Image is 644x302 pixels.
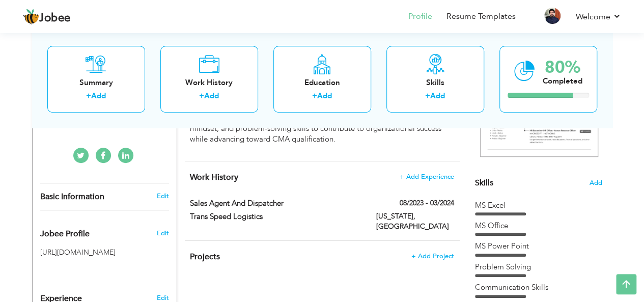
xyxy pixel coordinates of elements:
[590,178,602,188] span: Add
[190,211,361,222] label: Trans Speed Logistics
[190,172,454,182] h4: This helps to show the companies you have worked for.
[40,193,104,202] span: Basic Information
[55,77,137,88] div: Summary
[430,91,445,101] a: Add
[190,251,220,262] span: Projects
[204,91,219,101] a: Add
[475,262,602,272] div: Problem Solving
[169,77,250,88] div: Work History
[400,173,454,180] span: + Add Experience
[40,262,79,272] iframe: fb:share_button Facebook Social Plugin
[156,229,169,238] span: Edit
[156,191,169,201] a: Edit
[312,91,317,102] label: +
[91,91,106,101] a: Add
[395,77,476,88] div: Skills
[23,9,71,25] a: Jobee
[86,91,91,102] label: +
[40,249,169,256] h5: [URL][DOMAIN_NAME]
[282,77,363,88] div: Education
[411,253,454,260] span: + Add Project
[400,198,454,208] label: 08/2023 - 03/2024
[544,8,561,24] img: Profile Img
[40,230,90,239] span: Jobee Profile
[317,91,332,101] a: Add
[543,59,582,76] div: 80%
[446,11,516,22] a: Resume Templates
[199,91,204,102] label: +
[475,282,602,293] div: Communication Skills
[475,177,493,188] span: Skills
[376,211,454,232] label: [US_STATE], [GEOGRAPHIC_DATA]
[39,13,71,24] span: Jobee
[190,198,361,209] label: Sales Agent and Dispatcher
[408,11,432,22] a: Profile
[475,200,602,211] div: MS Excel
[475,241,602,252] div: MS Power Point
[23,9,39,25] img: jobee.io
[543,76,582,87] div: Completed
[576,11,621,23] a: Welcome
[475,221,602,231] div: MS Office
[190,252,454,262] h4: This helps to highlight the project, tools and skills you have worked on.
[425,91,430,102] label: +
[190,172,238,183] span: Work History
[33,218,177,244] div: Enhance your career by creating a custom URL for your Jobee public profile.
